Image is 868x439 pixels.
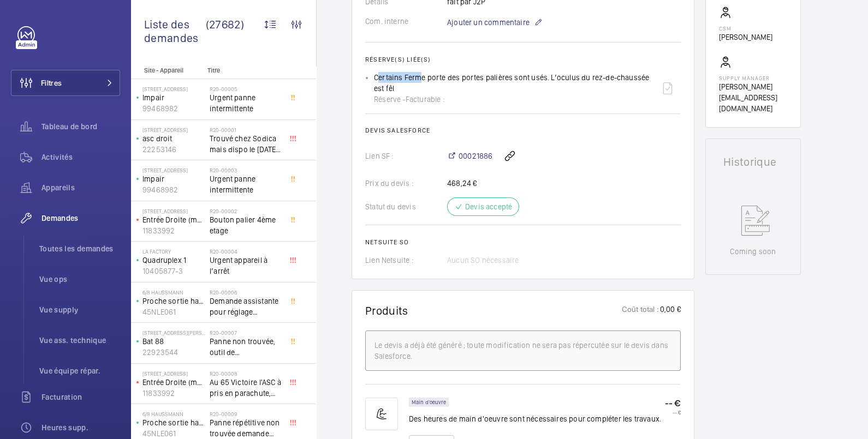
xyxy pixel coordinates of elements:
span: Liste des demandes [144,17,206,45]
span: Réserve - [374,94,406,105]
span: Bouton palier 4ème etage [210,214,282,236]
p: Entrée Droite (monte-charge) [142,377,205,388]
p: [STREET_ADDRESS] [142,208,205,214]
span: Vue ops [39,274,120,285]
span: Filtres [41,77,62,88]
p: Site - Appareil [131,67,203,74]
p: [PERSON_NAME] [719,32,772,43]
p: 22253146 [142,144,205,155]
p: Proche sortie hall Pelletier [142,417,205,428]
h1: Historique [723,157,783,167]
span: Urgent appareil à l’arrêt [210,255,282,276]
p: Des heures de main d'oeuvre sont nécessaires pour compléter les travaux. [409,413,661,424]
p: Bat 88 [142,336,205,347]
h2: Netsuite SO [365,238,681,246]
span: Urgent panne intermittente [210,92,282,114]
p: [STREET_ADDRESS] [142,167,205,173]
p: [STREET_ADDRESS][PERSON_NAME] [142,329,205,336]
p: 0,00 € [659,304,681,317]
span: Toutes les demandes [39,243,120,254]
p: Titre [207,67,280,74]
span: Demandes [41,213,120,224]
h2: R20-00001 [210,127,282,133]
p: 10405877-3 [142,266,205,276]
p: 99468982 [142,184,205,195]
p: -- € [665,398,681,409]
p: Entrée Droite (monte-charge) [142,214,205,225]
p: [STREET_ADDRESS] [142,127,205,133]
span: Appareils [41,182,120,193]
p: [STREET_ADDRESS] [142,86,205,92]
span: Panne répétitive non trouvée demande assistance expert technique [210,417,282,439]
span: Panne non trouvée, outil de déverouillouge impératif pour le diagnostic [210,336,282,358]
p: 11833992 [142,388,205,399]
p: 45NLE061 [142,306,205,317]
p: Coût total : [622,304,659,317]
p: 99468982 [142,103,205,114]
p: 6/8 Haussmann [142,411,205,417]
p: La Factory [142,248,205,255]
span: Demande assistante pour réglage d'opérateurs porte cabine double accès [210,296,282,317]
h2: R20-00009 [210,411,282,417]
p: 11833992 [142,225,205,236]
span: Activités [41,152,120,163]
p: Impair [142,92,205,103]
span: Ajouter un commentaire [447,17,530,28]
span: Vue supply [39,304,120,315]
span: 00021886 [459,151,492,161]
p: Main d'oeuvre [412,400,446,404]
span: Trouvé chez Sodica mais dispo le [DATE] [URL][DOMAIN_NAME] [210,133,282,155]
p: CSM [719,25,772,32]
p: [STREET_ADDRESS] [142,370,205,377]
span: Au 65 Victoire l'ASC à pris en parachute, toutes les sécu coupé, il est au 3 ème, asc sans machin... [210,377,282,399]
h2: Réserve(s) liée(s) [365,56,681,63]
span: Urgent panne intermittente [210,173,282,195]
h2: R20-00005 [210,86,282,92]
img: muscle-sm.svg [365,398,398,430]
span: Vue ass. technique [39,335,120,346]
h2: R20-00006 [210,289,282,296]
p: [PERSON_NAME][EMAIL_ADDRESS][DOMAIN_NAME] [719,81,787,114]
div: Le devis a déjà été généré ; toute modification ne sera pas répercutée sur le devis dans Salesforce. [374,340,671,362]
p: -- € [665,409,681,416]
h1: Produits [365,304,408,317]
p: asc droit [142,133,205,144]
span: Tableau de bord [41,121,120,132]
h2: R20-00003 [210,167,282,173]
h2: R20-00004 [210,248,282,255]
span: Vue équipe répar. [39,365,120,376]
p: Proche sortie hall Pelletier [142,296,205,306]
button: Filtres [11,70,120,96]
a: 00021886 [447,151,492,161]
h2: Devis Salesforce [365,127,681,134]
span: Facturable : [406,94,444,105]
p: Supply manager [719,75,787,81]
h2: R20-00007 [210,329,282,336]
p: Coming soon [730,246,776,257]
p: 45NLE061 [142,428,205,439]
span: Facturation [41,392,120,402]
p: 22923544 [142,347,205,358]
p: 6/8 Haussmann [142,289,205,296]
p: Impair [142,173,205,184]
h2: R20-00002 [210,208,282,214]
span: Heures supp. [41,422,120,433]
p: Quadruplex 1 [142,255,205,266]
h2: R20-00008 [210,370,282,377]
